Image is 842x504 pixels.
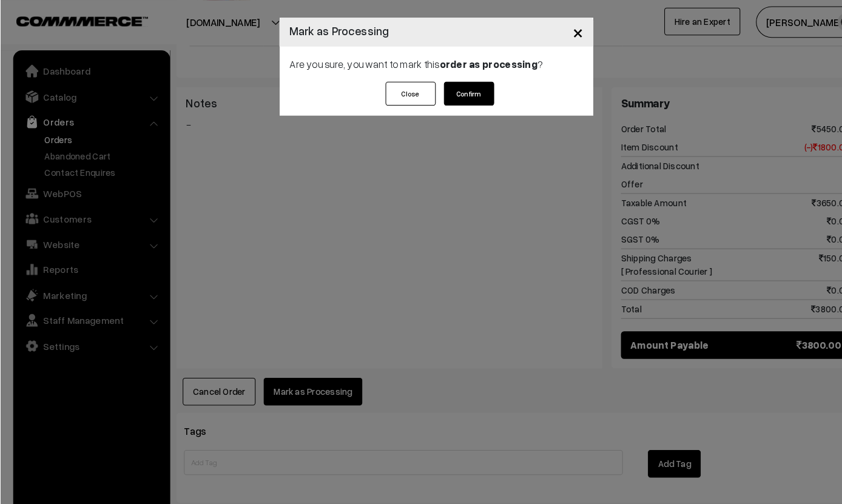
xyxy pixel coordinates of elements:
button: Close [543,12,573,50]
button: Confirm [428,79,477,102]
div: Are you sure, you want to mark this ? [269,45,573,79]
span: × [553,19,563,42]
strong: order as processing [424,56,519,68]
h4: Mark as Processing [279,22,376,38]
button: Close [372,79,420,102]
